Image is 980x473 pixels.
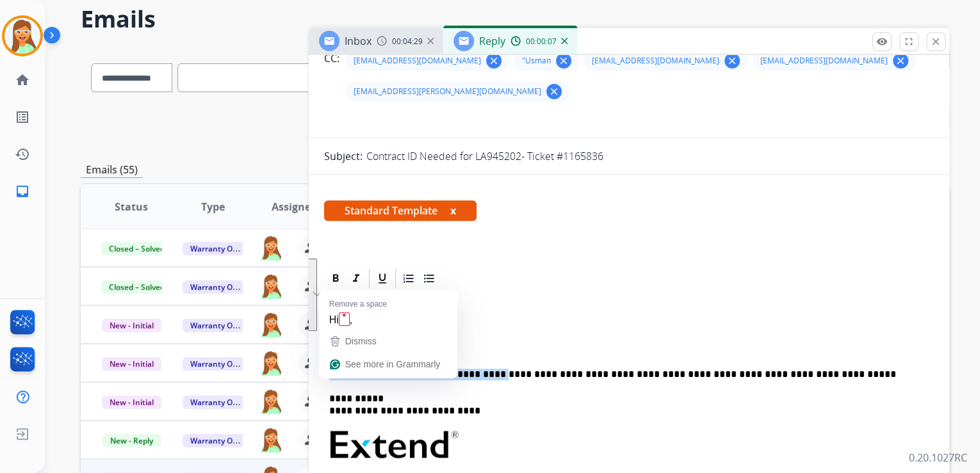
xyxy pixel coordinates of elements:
img: agent-avatar [259,350,283,376]
mat-icon: fullscreen [903,36,915,47]
span: 00:00:07 [526,36,557,47]
mat-icon: remove_red_eye [876,36,888,47]
mat-icon: clear [548,86,560,97]
div: Ordered List [399,269,418,288]
p: 0.20.1027RC [909,450,967,465]
img: agent-avatar [259,427,283,453]
img: agent-avatar [259,312,283,337]
mat-icon: person_remove [304,317,319,332]
span: Warranty Ops [183,434,249,447]
mat-icon: inbox [15,184,30,199]
mat-icon: list_alt [15,109,30,125]
img: agent-avatar [259,389,283,414]
span: Warranty Ops [183,319,249,332]
p: CC: [324,51,339,66]
mat-icon: person_remove [304,240,319,255]
span: Assignee [272,199,316,214]
span: 00:04:29 [392,36,423,47]
div: Underline [373,269,392,288]
mat-icon: clear [488,55,500,67]
div: Bullet List [420,269,439,288]
span: Reply [479,34,505,48]
mat-icon: person_remove [304,394,319,409]
span: "Usman [522,56,551,66]
span: [EMAIL_ADDRESS][DOMAIN_NAME] [354,56,481,66]
span: [EMAIL_ADDRESS][PERSON_NAME][DOMAIN_NAME] [354,86,541,97]
p: Subject: [324,148,363,164]
span: [EMAIL_ADDRESS][DOMAIN_NAME] [592,56,719,66]
mat-icon: clear [726,55,738,67]
mat-icon: person_remove [304,278,319,294]
img: agent-avatar [259,235,283,261]
button: x [450,203,456,218]
span: Closed – Solved [101,242,172,255]
mat-icon: person_remove [304,355,319,371]
span: Warranty Ops [183,357,249,371]
span: Warranty Ops [183,242,249,255]
span: Inbox [345,34,372,48]
mat-icon: person_remove [304,432,319,447]
h2: Emails [81,6,949,32]
div: Italic [347,269,366,288]
span: Warranty Ops [183,396,249,409]
span: Type [201,199,225,214]
span: Standard Template [324,200,477,221]
span: Status [115,199,148,214]
p: Contract ID Needed for LA945202- Ticket #1165836 [366,148,603,164]
p: Emails (55) [81,162,143,178]
div: Bold [326,269,345,288]
span: New - Initial [102,396,161,409]
span: New - Reply [102,434,161,447]
span: [EMAIL_ADDRESS][DOMAIN_NAME] [760,56,888,66]
mat-icon: clear [558,55,569,67]
img: agent-avatar [259,273,283,299]
span: Closed – Solved [101,280,172,294]
span: New - Initial [102,357,161,371]
img: avatar [4,18,40,54]
span: Warranty Ops [183,280,249,294]
mat-icon: clear [895,55,906,67]
mat-icon: close [930,36,942,47]
mat-icon: history [15,147,30,162]
span: New - Initial [102,319,161,332]
mat-icon: home [15,72,30,88]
